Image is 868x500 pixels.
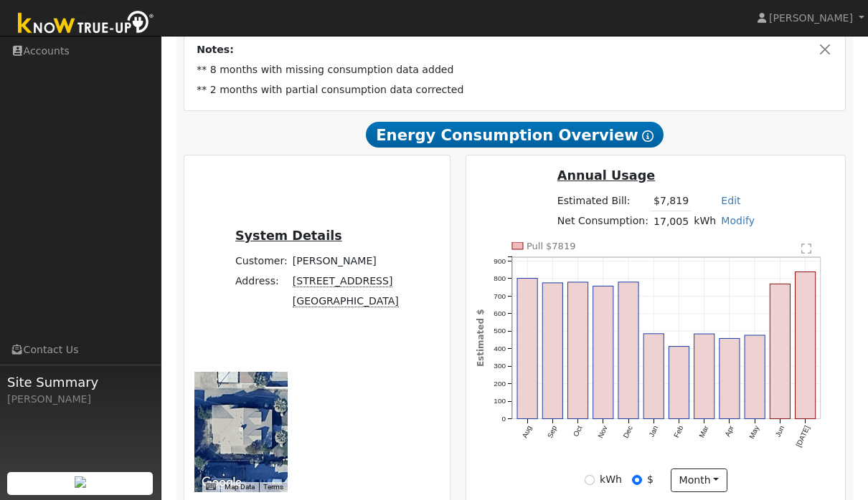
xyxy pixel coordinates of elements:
rect: onclick="" [694,334,714,419]
text:  [801,243,811,254]
text: 100 [494,397,506,405]
span: Site Summary [7,372,154,392]
button: Close [818,42,833,57]
td: Customer: [232,251,290,271]
img: Know True-Up [11,8,161,40]
text: May [748,424,761,440]
td: ** 8 months with missing consumption data added [194,59,836,80]
text: Jun [774,424,786,438]
text: Jan [648,424,660,438]
td: Address: [232,271,290,292]
td: Net Consumption: [555,211,651,232]
text: Sep [546,424,559,439]
td: kWh [692,211,719,232]
td: Estimated Bill: [555,191,651,211]
button: Keyboard shortcuts [206,482,216,492]
rect: onclick="" [644,334,664,419]
rect: onclick="" [593,286,613,418]
a: Open this area in Google Maps (opens a new window) [198,473,245,492]
rect: onclick="" [745,335,765,419]
label: $ [647,472,654,487]
text: 800 [494,274,506,282]
span: Energy Consumption Overview [366,122,663,148]
text: 900 [494,256,506,264]
text: 600 [494,309,506,317]
rect: onclick="" [517,278,537,418]
div: [PERSON_NAME] [7,392,154,407]
rect: onclick="" [669,346,689,418]
label: kWh [600,472,622,487]
a: Modify [721,215,755,226]
text: 400 [494,345,506,352]
rect: onclick="" [568,282,588,419]
img: Google [198,473,245,492]
input: kWh [585,475,595,485]
text: Pull $7819 [527,241,575,251]
text: 0 [502,414,506,422]
text: Apr [724,424,736,438]
u: System Details [235,229,342,243]
text: Estimated $ [476,309,486,367]
button: Map Data [225,482,255,492]
td: 17,005 [651,211,691,232]
strong: Notes: [197,44,234,55]
text: Oct [572,424,584,438]
input: $ [632,475,642,485]
i: Show Help [642,130,654,142]
text: Dec [622,424,634,439]
td: $7,819 [651,191,691,211]
text: Aug [521,424,533,439]
td: [PERSON_NAME] [290,251,401,271]
text: [DATE] [795,424,811,448]
rect: onclick="" [720,338,740,418]
rect: onclick="" [543,283,563,419]
text: Feb [673,424,685,439]
text: Nov [597,424,609,439]
text: 200 [494,380,506,388]
text: 300 [494,362,506,370]
a: Terms [263,483,283,491]
img: retrieve [75,476,86,488]
span: [PERSON_NAME] [769,12,853,24]
text: 500 [494,327,506,335]
u: Annual Usage [557,168,655,183]
rect: onclick="" [618,282,638,418]
td: ** 2 months with partial consumption data corrected [194,80,836,100]
rect: onclick="" [796,271,816,418]
button: month [671,468,727,493]
text: 700 [494,292,506,299]
text: Mar [698,424,711,439]
a: Edit [721,195,740,206]
rect: onclick="" [770,284,791,418]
